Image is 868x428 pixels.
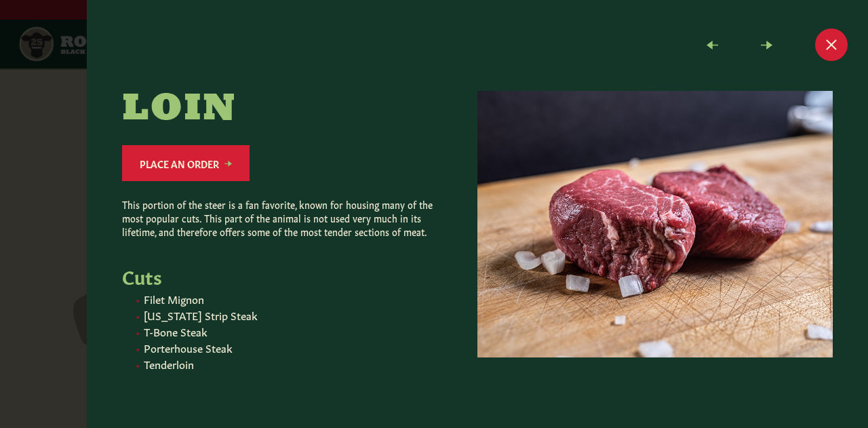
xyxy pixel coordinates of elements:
[815,28,848,61] button: Close modal
[144,324,445,338] li: T-Bone Steak
[144,308,445,322] li: [US_STATE] Strip Steak
[122,265,445,286] h5: Cuts
[144,357,445,370] li: Tenderloin
[122,91,445,129] h2: Loin
[144,341,445,354] li: Porterhouse Steak
[122,197,445,238] p: This portion of the steer is a fan favorite, known for housing many of the most popular cuts. Thi...
[144,292,445,305] li: Filet Mignon
[122,145,250,181] a: Place an Order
